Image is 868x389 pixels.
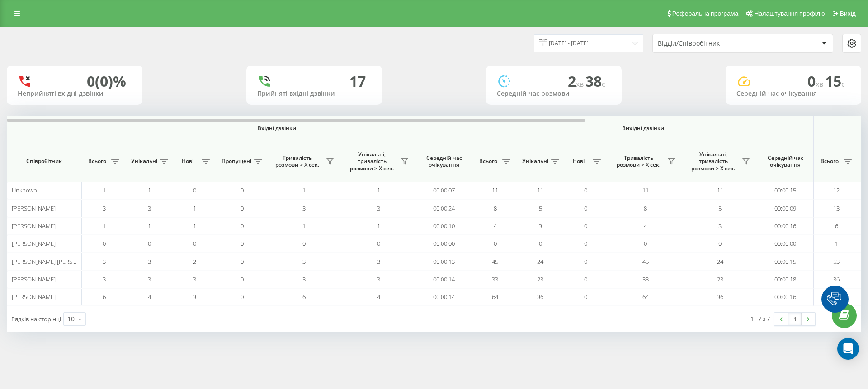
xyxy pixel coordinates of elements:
[67,314,75,323] div: 10
[757,182,814,199] td: 00:00:15
[148,293,151,301] span: 4
[377,293,380,301] span: 4
[492,258,498,266] span: 45
[302,186,306,194] span: 1
[12,275,56,283] span: [PERSON_NAME]
[584,204,587,212] span: 0
[539,204,542,212] span: 5
[494,222,497,230] span: 4
[788,313,802,325] a: 1
[833,275,840,283] span: 36
[302,293,306,301] span: 6
[346,151,398,172] span: Унікальні, тривалість розмови > Х сек.
[377,275,380,283] span: 3
[193,204,196,212] span: 1
[841,79,845,89] span: c
[302,222,306,230] span: 1
[302,275,306,283] span: 3
[764,155,807,169] span: Середній час очікування
[12,222,56,230] span: [PERSON_NAME]
[492,186,498,194] span: 11
[717,186,723,194] span: 11
[757,235,814,253] td: 00:00:00
[584,186,587,194] span: 0
[757,271,814,288] td: 00:00:18
[12,258,101,266] span: [PERSON_NAME] [PERSON_NAME]
[103,222,106,230] span: 1
[349,73,366,90] div: 17
[642,186,649,194] span: 11
[377,186,380,194] span: 1
[567,158,590,165] span: Нові
[241,258,244,266] span: 0
[584,275,587,283] span: 0
[835,239,838,248] span: 1
[241,239,244,248] span: 0
[754,10,825,17] span: Налаштування профілю
[241,222,244,230] span: 0
[807,71,825,91] span: 0
[644,239,647,248] span: 0
[377,258,380,266] span: 3
[377,239,380,248] span: 0
[193,293,196,301] span: 3
[12,239,56,248] span: [PERSON_NAME]
[416,217,472,235] td: 00:00:10
[494,125,793,132] span: Вихідні дзвінки
[477,158,500,165] span: Всього
[11,315,61,323] span: Рядків на сторінці
[492,275,498,283] span: 33
[148,186,151,194] span: 1
[148,258,151,266] span: 3
[87,73,126,90] div: 0 (0)%
[105,125,448,132] span: Вхідні дзвінки
[103,293,106,301] span: 6
[423,155,465,169] span: Середній час очікування
[816,79,825,89] span: хв
[539,239,542,248] span: 0
[416,288,472,306] td: 00:00:14
[522,158,548,165] span: Унікальні
[494,204,497,212] span: 8
[193,275,196,283] span: 3
[241,293,244,301] span: 0
[103,239,106,248] span: 0
[717,293,723,301] span: 36
[658,40,766,47] div: Відділ/Співробітник
[12,186,37,194] span: Unknown
[584,258,587,266] span: 0
[585,71,605,91] span: 38
[193,222,196,230] span: 1
[148,239,151,248] span: 0
[837,338,859,360] div: Open Intercom Messenger
[818,158,841,165] span: Всього
[494,239,497,248] span: 0
[103,186,106,194] span: 1
[584,239,587,248] span: 0
[833,186,840,194] span: 12
[642,293,649,301] span: 64
[257,90,371,98] div: Прийняті вхідні дзвінки
[176,158,199,165] span: Нові
[537,275,543,283] span: 23
[687,151,739,172] span: Унікальні, тривалість розмови > Х сек.
[302,204,306,212] span: 3
[86,158,108,165] span: Всього
[222,158,251,165] span: Пропущені
[271,155,323,169] span: Тривалість розмови > Х сек.
[757,199,814,217] td: 00:00:09
[537,258,543,266] span: 24
[416,199,472,217] td: 00:00:24
[492,293,498,301] span: 64
[835,222,838,230] span: 6
[537,186,543,194] span: 11
[833,258,840,266] span: 53
[736,90,850,98] div: Середній час очікування
[18,90,132,98] div: Неприйняті вхідні дзвінки
[644,204,647,212] span: 8
[840,10,856,17] span: Вихід
[302,258,306,266] span: 3
[757,288,814,306] td: 00:00:16
[568,71,585,91] span: 2
[416,182,472,199] td: 00:00:07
